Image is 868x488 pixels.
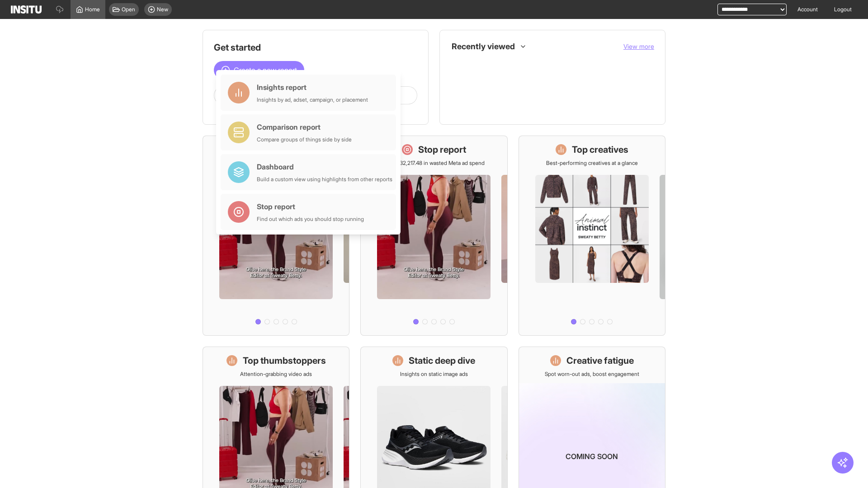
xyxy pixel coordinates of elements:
span: Home [85,6,100,13]
button: View more [623,42,654,51]
div: Dashboard [257,161,392,172]
p: Attention-grabbing video ads [240,371,312,378]
h1: Top creatives [572,143,628,156]
h1: Get started [214,41,417,54]
a: Top creativesBest-performing creatives at a glance [519,136,665,336]
div: Build a custom view using highlights from other reports [257,176,392,183]
img: Logo [11,5,42,14]
a: What's live nowSee all active ads instantly [203,136,349,336]
span: Create a new report [234,65,297,75]
span: Open [122,6,135,13]
a: Stop reportSave £32,217.48 in wasted Meta ad spend [360,136,507,336]
h1: Stop report [418,143,466,156]
p: Insights on static image ads [400,371,468,378]
button: Create a new report [214,61,304,79]
div: Compare groups of things side by side [257,136,352,143]
div: Insights report [257,82,368,93]
p: Best-performing creatives at a glance [546,160,638,167]
p: Save £32,217.48 in wasted Meta ad spend [383,160,485,167]
div: Stop report [257,201,364,212]
h1: Top thumbstoppers [243,354,326,367]
div: Find out which ads you should stop running [257,216,364,223]
span: View more [623,42,654,50]
h1: Static deep dive [409,354,475,367]
span: New [157,6,168,13]
div: Comparison report [257,122,352,132]
div: Insights by ad, adset, campaign, or placement [257,96,368,103]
